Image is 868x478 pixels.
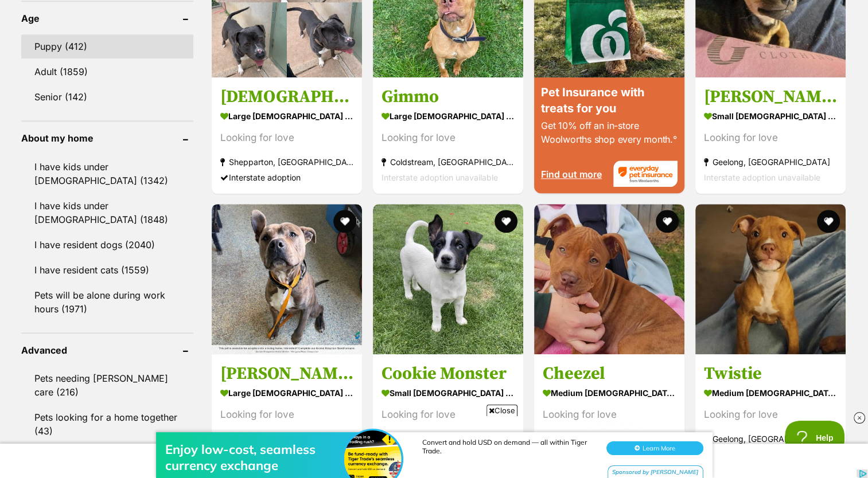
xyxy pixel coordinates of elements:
h3: Cookie Monster [382,363,515,385]
header: Advanced [21,345,193,355]
strong: Coldstream, [GEOGRAPHIC_DATA] [382,154,515,169]
strong: Geelong, [GEOGRAPHIC_DATA] [704,154,837,169]
strong: small [DEMOGRAPHIC_DATA] Dog [382,385,515,401]
a: Pets looking for a home together (43) [21,405,193,443]
span: Close [486,405,517,416]
div: Looking for love [382,130,515,145]
strong: large [DEMOGRAPHIC_DATA] Dog [382,107,515,124]
button: favourite [495,210,517,233]
div: Interstate adoption [220,169,353,185]
a: I have resident dogs (2040) [21,233,193,257]
strong: large [DEMOGRAPHIC_DATA] Dog [220,107,353,124]
strong: medium [DEMOGRAPHIC_DATA] Dog [704,385,837,401]
button: favourite [818,210,840,233]
img: close_rtb.svg [854,412,865,424]
a: I have resident cats (1559) [21,258,193,282]
a: I have kids under [DEMOGRAPHIC_DATA] (1342) [21,155,193,193]
img: Twistie - Staffordshire Bull Terrier Dog [695,204,846,354]
div: Looking for love [220,130,353,145]
strong: small [DEMOGRAPHIC_DATA] Dog [704,107,837,124]
header: Age [21,13,193,23]
div: Looking for love [704,130,837,145]
h3: Cheezel [543,363,676,385]
div: Looking for love [382,407,515,422]
a: Pets will be alone during work hours (1971) [21,283,193,321]
a: Adult (1859) [21,60,193,84]
h3: Twistie [704,363,837,385]
h3: Gimmo [382,85,515,107]
a: [DEMOGRAPHIC_DATA] large [DEMOGRAPHIC_DATA] Dog Looking for love Shepparton, [GEOGRAPHIC_DATA] In... [212,77,362,193]
a: [PERSON_NAME] small [DEMOGRAPHIC_DATA] Dog Looking for love Geelong, [GEOGRAPHIC_DATA] Interstate... [695,77,846,193]
img: Cookie Monster - Jack Russell Terrier x Australian Kelpie Dog [373,204,523,354]
span: Interstate adoption unavailable [704,172,820,182]
div: Looking for love [543,407,676,422]
strong: Shepparton, [GEOGRAPHIC_DATA] [220,154,353,169]
strong: medium [DEMOGRAPHIC_DATA] Dog [543,385,676,401]
img: Enjoy low-cost, seamless currency exchange [344,21,402,79]
header: About my home [21,133,193,143]
span: Interstate adoption unavailable [382,172,498,182]
a: Senior (142) [21,85,193,109]
a: Pets needing [PERSON_NAME] care (216) [21,366,193,404]
h3: [PERSON_NAME] [704,85,837,107]
a: Puppy (412) [21,34,193,58]
a: I have kids under [DEMOGRAPHIC_DATA] (1848) [21,194,193,232]
img: Cheezel - Staffordshire Bull Terrier Dog [534,204,684,354]
div: Sponsored by [PERSON_NAME] [608,56,703,70]
div: Looking for love [704,407,837,422]
button: Learn More [606,32,703,46]
div: Enjoy low-cost, seamless currency exchange [165,32,349,64]
button: favourite [656,210,679,233]
div: Looking for love [220,407,353,422]
h3: [PERSON_NAME] [220,363,353,385]
a: Gimmo large [DEMOGRAPHIC_DATA] Dog Looking for love Coldstream, [GEOGRAPHIC_DATA] Interstate adop... [373,77,523,193]
h3: [DEMOGRAPHIC_DATA] [220,85,353,107]
div: Convert and hold USD on demand — all within Tiger Trade. [422,29,594,46]
button: favourite [333,210,356,233]
strong: large [DEMOGRAPHIC_DATA] Dog [220,385,353,401]
img: Winston - American Staffordshire Terrier Dog [212,204,362,354]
